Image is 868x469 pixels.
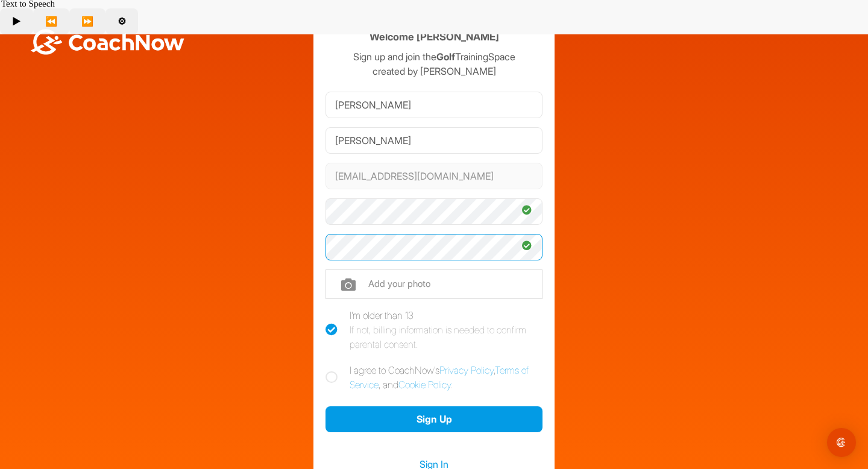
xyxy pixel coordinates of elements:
[370,30,499,45] h4: Welcome [PERSON_NAME]
[325,406,542,432] button: Sign Up
[350,308,542,351] div: I'm older than 13
[325,163,542,189] input: Email
[325,127,542,154] input: Last Name
[436,51,455,63] strong: Golf
[398,379,451,391] a: Cookie Policy
[325,363,542,392] label: I agree to CoachNow's , , and .
[350,364,529,391] a: Terms of Service
[325,64,542,78] p: created by [PERSON_NAME]
[325,92,542,118] input: First Name
[29,29,186,55] img: BwLJSsUCoWCh5upNqxVrqldRgqLPVwmV24tXu5FoVAoFEpwwqQ3VIfuoInZCoVCoTD4vwADAC3ZFMkVEQFDAAAAAElFTkSuQmCC
[350,323,542,351] div: If not, billing information is needed to confirm parental consent.
[827,428,856,457] div: Open Intercom Messenger
[325,49,542,64] p: Sign up and join the TrainingSpace
[439,364,494,376] a: Privacy Policy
